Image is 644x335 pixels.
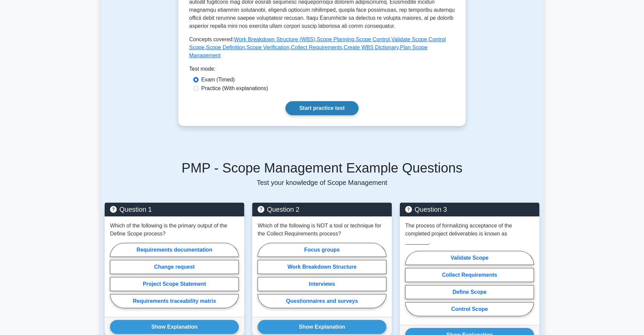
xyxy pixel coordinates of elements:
h5: Question 3 [405,205,534,213]
p: Test your knowledge of Scope Management [105,179,539,187]
p: The process of formalizing acceptance of the completed project deliverables is known as ________. [405,222,534,246]
label: Requirements traceability matrix [110,294,239,308]
label: Define Scope [405,285,534,299]
label: Change request [110,260,239,274]
a: Start practice test [285,101,358,115]
label: Work Breakdown Structure [258,260,386,274]
label: Control Scope [405,302,534,316]
label: Collect Requirements [405,268,534,282]
label: Interviews [258,277,386,291]
label: Focus groups [258,243,386,257]
h5: Question 1 [110,205,239,213]
a: Scope Definition [206,45,245,50]
h5: Question 2 [258,205,386,213]
p: Which of the following is the primary output of the Define Scope process? [110,222,239,238]
a: Validate Scope [391,37,427,42]
p: Concepts covered: , , , , , , , , , [189,36,455,60]
a: Create WBS Dictionary [344,45,398,50]
a: Collect Requirements [291,45,342,50]
a: Scope Verification [247,45,289,50]
label: Questionnaires and surveys [258,294,386,308]
p: Which of the following is NOT a tool or technique for the Collect Requirements process? [258,222,386,238]
label: Practice (With explanations) [201,84,268,92]
div: Test mode: [189,65,455,76]
label: Exam (Timed) [201,76,235,84]
button: Show Explanation [110,320,239,334]
label: Project Scope Statement [110,277,239,291]
a: Scope Planning [317,37,354,42]
h5: PMP - Scope Management Example Questions [105,160,539,176]
label: Validate Scope [405,251,534,265]
a: Scope Control [356,37,390,42]
button: Show Explanation [258,320,386,334]
a: Work Breakdown Structure (WBS) [234,37,315,42]
label: Requirements documentation [110,243,239,257]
